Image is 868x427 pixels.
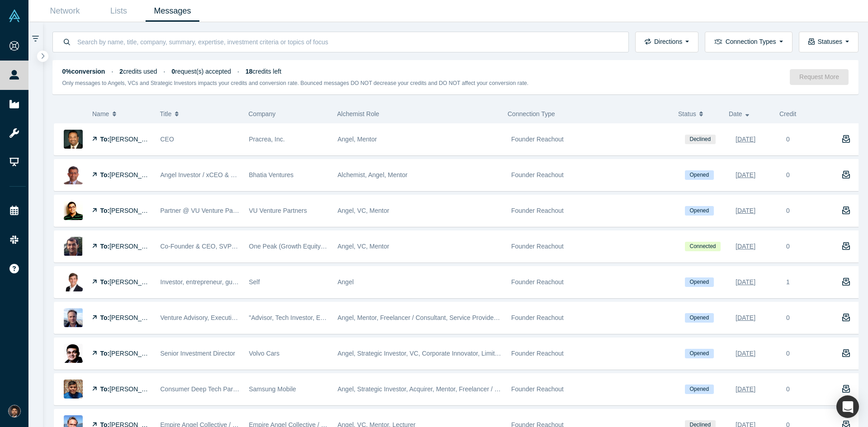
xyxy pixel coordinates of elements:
[109,385,161,393] span: [PERSON_NAME]
[160,104,172,123] span: Title
[511,243,564,250] span: Founder Reachout
[729,104,770,123] button: Date
[38,0,92,22] a: Network
[685,135,716,144] span: Declined
[249,171,294,178] span: Bhatia Ventures
[64,380,83,399] img: Vinod Joseph's Profile Image
[160,243,358,250] span: Co-Founder & CEO, SVP Growth, Corporate & Business Development
[172,68,175,75] strong: 0
[100,136,110,143] strong: To:
[8,9,21,22] img: Alchemist Vault Logo
[511,278,564,286] span: Founder Reachout
[508,110,555,117] span: Connection Type
[799,32,859,52] button: Statuses
[786,349,790,358] div: 0
[736,167,755,183] div: [DATE]
[92,104,109,123] span: Name
[685,349,714,358] span: Opened
[685,277,714,287] span: Opened
[678,104,696,123] span: Status
[100,278,110,286] strong: To:
[64,130,83,149] img: Mukesh Mowji's Profile Image
[736,203,755,219] div: [DATE]
[685,242,721,251] span: Connected
[100,314,110,321] strong: To:
[736,310,755,326] div: [DATE]
[786,206,790,216] div: 0
[109,136,161,143] span: [PERSON_NAME]
[249,278,260,286] span: Self
[92,0,146,22] a: Lists
[338,278,354,286] span: Angel
[64,165,83,184] img: Viresh Bhatia's Profile Image
[736,274,755,290] div: [DATE]
[705,32,792,52] button: Connection Types
[249,110,276,117] span: Company
[160,278,314,286] span: Investor, entrepreneur, gun violence prevention activist
[685,170,714,180] span: Opened
[160,314,289,321] span: Venture Advisory, Executive Management, VC
[160,350,236,357] span: Senior Investment Director
[337,110,379,117] span: Alchemist Role
[249,207,307,214] span: VU Venture Partners
[678,104,719,123] button: Status
[100,243,110,250] strong: To:
[245,68,253,75] strong: 18
[64,308,83,327] img: Thomas Vogel's Profile Image
[779,110,796,117] span: Credit
[160,104,239,123] button: Title
[62,68,105,75] strong: 0% conversion
[786,313,790,323] div: 0
[245,68,281,75] span: credits left
[782,267,832,298] div: 1
[729,104,742,123] span: Date
[100,207,110,214] strong: To:
[64,272,83,291] img: Marty Isaac's Profile Image
[338,136,377,143] span: Angel, Mentor
[338,207,389,214] span: Angel, VC, Mentor
[511,385,564,393] span: Founder Reachout
[786,385,790,394] div: 0
[64,344,83,363] img: Pratik Budhdev's Profile Image
[146,0,199,22] a: Messages
[62,80,529,86] small: Only messages to Angels, VCs and Strategic Investors impacts your credits and conversion rate. Bo...
[635,32,698,52] button: Directions
[249,385,296,393] span: Samsung Mobile
[511,136,564,143] span: Founder Reachout
[786,135,790,144] div: 0
[8,405,21,418] img: Shine Oovattil's Account
[511,350,564,357] span: Founder Reachout
[338,350,524,357] span: Angel, Strategic Investor, VC, Corporate Innovator, Limited Partner
[338,314,545,321] span: Angel, Mentor, Freelancer / Consultant, Service Provider, Channel Partner
[64,237,83,256] img: Fawad Zakariya's Profile Image
[160,171,290,178] span: Angel Investor / xCEO & Founder InstallShield
[338,171,408,178] span: Alchemist, Angel, Mentor
[786,242,790,251] div: 0
[237,68,239,75] span: ·
[736,239,755,254] div: [DATE]
[160,136,174,143] span: CEO
[685,206,714,216] span: Opened
[736,131,755,147] div: [DATE]
[109,207,161,214] span: [PERSON_NAME]
[338,243,389,250] span: Angel, VC, Mentor
[685,385,714,394] span: Opened
[109,171,161,178] span: [PERSON_NAME]
[338,385,682,393] span: Angel, Strategic Investor, Acquirer, Mentor, Freelancer / Consultant, Channel Partner, Industry A...
[160,207,249,214] span: Partner @ VU Venture Partners
[109,278,161,286] span: [PERSON_NAME]
[76,31,619,52] input: Search by name, title, company, summary, expertise, investment criteria or topics of focus
[100,385,110,393] strong: To:
[164,68,165,75] span: ·
[736,346,755,361] div: [DATE]
[249,136,285,143] span: Pracrea, Inc.
[109,243,161,250] span: [PERSON_NAME]
[100,171,110,178] strong: To:
[92,104,151,123] button: Name
[172,68,231,75] span: request(s) accepted
[109,314,161,321] span: [PERSON_NAME]
[249,350,280,357] span: Volvo Cars
[160,385,302,393] span: Consumer Deep Tech Partnerships and Incubation
[249,314,355,321] span: "Advisor, Tech Investor, Entrepreneur"
[109,350,161,357] span: [PERSON_NAME]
